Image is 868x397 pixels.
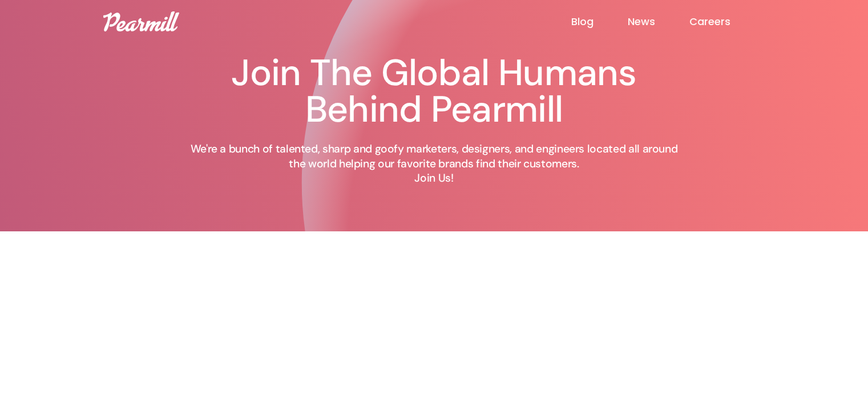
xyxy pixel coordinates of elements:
p: We're a bunch of talented, sharp and goofy marketers, designers, and engineers located all around... [183,142,685,186]
a: Careers [689,15,765,29]
a: Blog [571,15,628,29]
a: News [628,15,689,29]
img: Pearmill logo [103,11,179,31]
h1: Join The Global Humans Behind Pearmill [183,55,685,128]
